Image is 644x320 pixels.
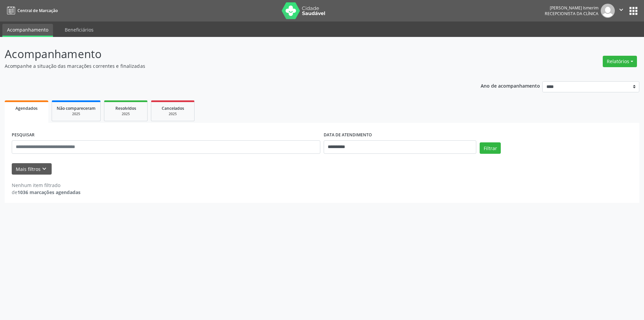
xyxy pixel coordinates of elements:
a: Acompanhamento [2,24,53,37]
div: 2025 [57,111,96,117]
span: Agendados [15,105,38,111]
p: Acompanhe a situação das marcações correntes e finalizadas [5,62,449,70]
div: Nenhum item filtrado [12,182,80,189]
div: 2025 [109,111,143,117]
button: Relatórios [603,56,637,67]
a: Central de Marcação [5,5,58,16]
div: [PERSON_NAME] Ismerim [545,5,598,11]
span: Resolvidos [115,105,136,111]
span: Não compareceram [57,105,96,111]
p: Ano de acompanhamento [481,81,540,90]
div: de [12,189,80,196]
button:  [615,4,628,18]
span: Recepcionista da clínica [545,11,598,16]
span: Cancelados [162,105,184,111]
img: img [601,4,615,18]
button: Filtrar [480,142,501,154]
a: Beneficiários [60,24,98,36]
button: Mais filtroskeyboard_arrow_down [12,163,52,175]
label: PESQUISAR [12,130,35,140]
p: Acompanhamento [5,46,449,62]
span: Central de Marcação [17,8,58,13]
strong: 1036 marcações agendadas [17,189,80,195]
button: apps [628,5,639,17]
i: keyboard_arrow_down [41,165,48,173]
div: 2025 [156,111,190,117]
i:  [618,6,625,13]
label: DATA DE ATENDIMENTO [324,130,372,140]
